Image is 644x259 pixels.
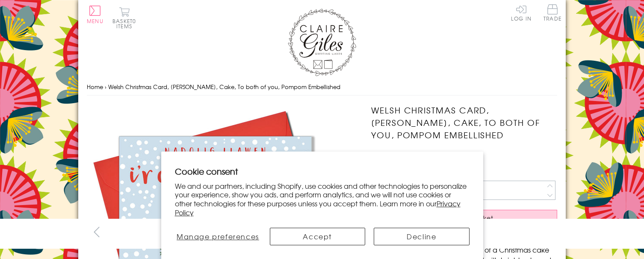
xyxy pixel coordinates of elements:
[108,83,340,91] span: Welsh Christmas Card, [PERSON_NAME], Cake, To both of you, Pompom Embellished
[175,165,470,177] h2: Cookie consent
[374,228,470,245] button: Decline
[116,17,136,30] span: 0 items
[177,231,259,241] span: Manage preferences
[112,7,136,29] button: Basket0 items
[175,182,470,217] p: We and our partners, including Shopify, use cookies and other technologies to personalize your ex...
[175,198,461,217] a: Privacy Policy
[371,104,557,141] h1: Welsh Christmas Card, [PERSON_NAME], Cake, To both of you, Pompom Embellished
[544,4,561,23] a: Trade
[371,150,397,160] span: WXP149
[87,83,103,91] a: Home
[288,9,356,76] img: Claire Giles Greetings Cards
[270,228,366,245] button: Accept
[87,6,103,24] button: Menu
[87,78,557,96] nav: breadcrumbs
[87,222,106,241] button: prev
[87,17,103,25] span: Menu
[175,228,261,245] button: Manage preferences
[511,4,532,21] a: Log In
[105,83,106,91] span: ›
[544,4,561,21] span: Trade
